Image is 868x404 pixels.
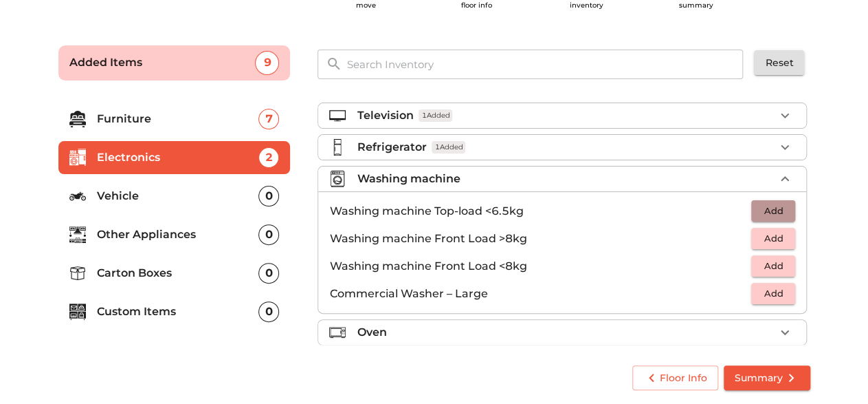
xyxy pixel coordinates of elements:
p: Commercial Washer – Large [329,286,751,302]
span: Add [758,231,788,246]
span: 1 Added [419,109,452,123]
p: Washing machine Front Load >8kg [329,231,751,247]
img: washing_machine [329,171,346,187]
span: Add [758,286,788,301]
span: Reset [765,54,793,72]
button: Add [751,283,795,304]
p: Electronics [97,149,259,166]
button: Floor Info [632,365,718,391]
img: oven [329,324,346,341]
button: Add [751,255,795,277]
button: Add [751,228,795,249]
p: Washing machine Front Load <8kg [329,258,751,275]
p: Washing machine [357,171,460,187]
div: 0 [258,263,279,284]
img: refrigerator [329,139,346,156]
span: Add [758,258,788,274]
div: 7 [258,109,279,129]
p: Oven [357,324,386,341]
span: 1 Added [432,141,465,154]
div: 0 [258,186,279,206]
p: Other Appliances [97,226,259,243]
span: Floor Info [643,370,707,387]
p: Television [357,107,413,124]
p: Carton Boxes [97,265,259,281]
p: Added Items [69,54,256,71]
button: Reset [754,50,804,76]
span: Summary [735,370,799,387]
div: 2 [258,147,279,168]
p: Custom Items [97,304,259,320]
span: Add [758,203,788,219]
p: Vehicle [97,188,259,204]
p: Furniture [97,111,259,127]
button: Add [751,200,795,222]
p: Refrigerator [357,139,426,156]
div: 0 [258,301,279,322]
div: 0 [258,224,279,245]
input: Search Inventory [338,50,753,79]
div: 9 [255,51,279,75]
p: Washing machine Top-load <6.5kg [329,203,751,220]
img: television [329,107,346,124]
button: Summary [724,365,810,391]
